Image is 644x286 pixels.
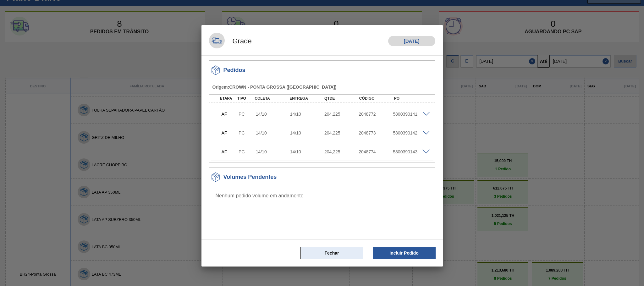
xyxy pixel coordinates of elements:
[225,36,252,46] h1: Grade
[223,67,245,74] h3: Pedidos
[357,130,395,135] div: 2048773
[357,112,395,117] div: 2048772
[357,149,395,154] div: 2048774
[289,130,327,135] div: 14/10/2025
[391,112,430,117] div: 5800390141
[391,149,430,154] div: 5800390143
[222,112,236,117] p: AF
[323,112,361,117] div: 204,225
[218,96,236,101] div: Etapa
[323,130,361,135] div: 204,225
[254,112,293,117] div: 14/10/2025
[391,130,430,135] div: 5800390142
[237,130,255,135] div: Pedido de Compra
[222,149,236,154] p: AF
[373,247,436,259] button: Incluir Pedido
[289,112,327,117] div: 14/10/2025
[236,96,254,101] div: Tipo
[393,96,432,101] div: PO
[237,149,255,154] div: Pedido de Compra
[254,130,293,135] div: 14/10/2025
[358,96,397,101] div: Código
[212,85,434,90] h5: Origem : CROWN - PONTA GROSSA ([GEOGRAPHIC_DATA])
[222,130,236,135] p: AF
[289,149,327,154] div: 14/10/2025
[288,96,327,101] div: Entrega
[323,149,361,154] div: 204,225
[209,187,435,205] div: Nenhum pedido volume em andamento
[388,36,435,46] h1: [DATE]
[323,96,362,101] div: Qtde
[220,107,238,121] div: Aguardando Faturamento
[220,145,238,159] div: Aguardando Faturamento
[237,112,255,117] div: Pedido de Compra
[223,174,277,180] h3: Volumes Pendentes
[253,96,292,101] div: Coleta
[300,247,363,259] button: Fechar
[254,149,293,154] div: 14/10/2025
[220,126,238,140] div: Aguardando Faturamento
